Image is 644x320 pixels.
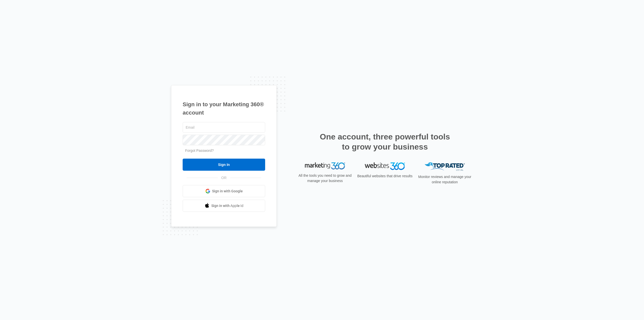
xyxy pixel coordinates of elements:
[211,203,244,208] span: Sign in with Apple Id
[357,173,413,179] p: Beautiful websites that drive results
[183,159,265,171] input: Sign In
[183,185,265,197] a: Sign in with Google
[417,174,473,185] p: Monitor reviews and manage your online reputation
[218,175,230,181] span: OR
[365,162,405,170] img: Websites 360
[318,132,452,152] h2: One account, three powerful tools to grow your business
[212,189,243,194] span: Sign in with Google
[183,122,265,133] input: Email
[425,162,465,171] img: Top Rated Local
[183,100,265,117] h1: Sign in to your Marketing 360® account
[297,173,353,184] p: All the tools you need to grow and manage your business
[185,149,214,153] a: Forgot Password?
[183,200,265,212] a: Sign in with Apple Id
[305,162,345,169] img: Marketing 360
